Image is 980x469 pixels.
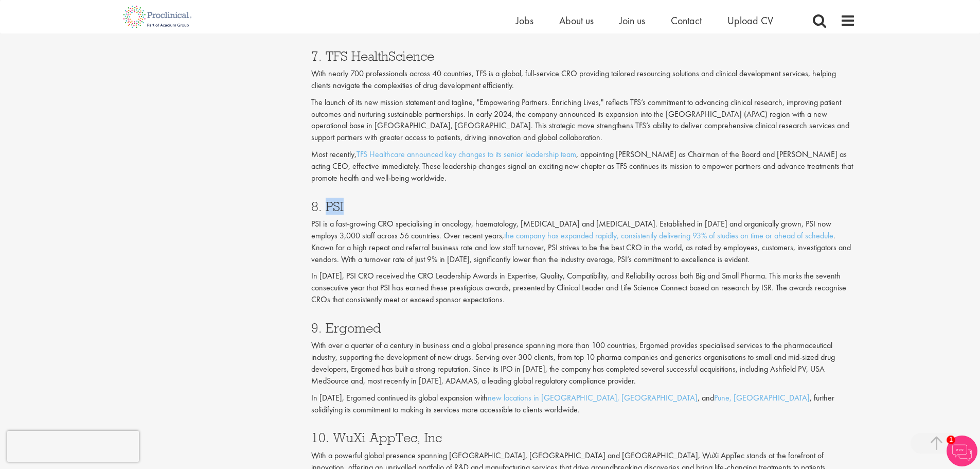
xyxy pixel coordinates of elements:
[516,14,533,27] a: Jobs
[357,149,576,160] a: TFS Healthcare announced key changes to its senior leadership team
[311,431,856,444] h3: 10. WuXi AppTec, Inc
[311,49,856,63] h3: 7. TFS HealthScience
[559,14,594,27] a: About us
[619,14,645,27] a: Join us
[947,436,955,444] span: 1
[311,149,856,184] p: Most recently, , appointing [PERSON_NAME] as Chairman of the Board and [PERSON_NAME] as acting CE...
[671,14,702,27] a: Contact
[311,218,856,265] p: PSI is a fast-growing CRO specialising in oncology, haematology, [MEDICAL_DATA] and [MEDICAL_DATA...
[714,392,810,403] a: Pune, [GEOGRAPHIC_DATA]
[311,321,856,335] h3: 9. Ergomed
[311,340,856,387] p: With over a quarter of a century in business and a global presence spanning more than 100 countri...
[311,270,856,306] p: In [DATE], PSI CRO received the CRO Leadership Awards in Expertise, Quality, Compatibility, and R...
[311,68,856,92] p: With nearly 700 professionals across 40 countries, TFS is a global, full-service CRO providing ta...
[311,200,856,213] h3: 8. PSI
[727,14,773,27] a: Upload CV
[311,392,856,416] p: In [DATE], Ergomed continued its global expansion with , and , further solidifying its commitment...
[311,97,856,144] p: The launch of its new mission statement and tagline, "Empowering Partners. Enriching Lives," refl...
[947,436,977,466] img: Chatbot
[504,230,833,241] a: the company has expanded rapidly, consistently delivering 93% of studies on time or ahead of sche...
[7,431,139,462] iframe: reCAPTCHA
[488,392,698,403] a: new locations in [GEOGRAPHIC_DATA], [GEOGRAPHIC_DATA]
